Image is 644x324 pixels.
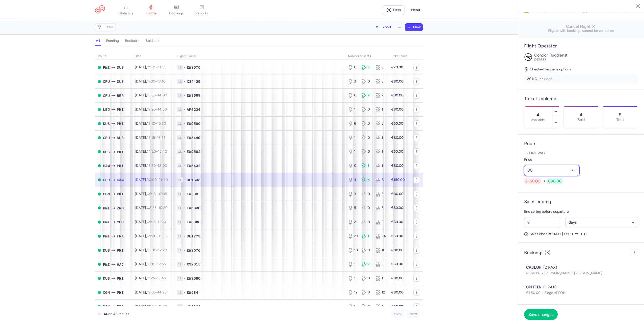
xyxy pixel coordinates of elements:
time: 10:20 [158,206,168,210]
span: FRA [117,233,124,239]
span: HAM [117,177,124,183]
span: DE1633 [534,58,546,62]
th: number of seats [345,52,388,60]
time: 13:10 [157,79,166,84]
div: 0 [362,304,371,309]
strong: €150.00 [391,178,405,182]
div: 0 [348,65,358,70]
span: Cancel Flight [522,24,640,29]
div: 1 [375,149,385,154]
span: DUS [103,149,110,155]
span: [DATE], [135,93,167,97]
div: (1 PAX) [526,284,636,290]
div: 3 [375,192,385,197]
input: ## [524,217,561,228]
span: eur [572,168,577,172]
span: PMI [103,262,110,267]
a: statistics [113,5,139,16]
time: 14:50 [158,107,167,112]
span: HAJ [117,262,124,267]
span: PMI [117,121,124,126]
span: – [147,149,167,154]
span: – [147,248,167,252]
h4: Price [524,141,638,147]
p: Sales close at [524,232,638,236]
span: • [184,276,186,281]
div: 4 [362,177,371,182]
strong: €80.00 [391,136,404,140]
span: Eloge APPOH [544,291,566,295]
strong: €60.00 [391,262,403,266]
span: – [147,136,166,140]
span: 1L [177,220,183,225]
span: • [184,234,186,239]
strong: €80.00 [391,107,404,112]
span: 1L [177,205,183,210]
button: Menu [408,5,423,15]
span: PMI [117,149,124,155]
div: 1 [362,163,371,168]
span: PMI [117,248,124,253]
time: 14:20 [147,149,156,154]
input: --- [524,165,580,176]
div: 3 [375,79,385,84]
span: CGN [103,290,110,295]
div: 0 [362,149,371,154]
div: 1 [362,234,371,239]
time: 09:15 [147,220,156,224]
span: 1L [177,290,183,295]
span: DUS [103,276,110,281]
span: [DATE], [135,65,166,69]
span: • [184,304,186,309]
label: Price [524,157,580,163]
span: PMI [103,65,110,70]
time: 12:55 [157,262,166,266]
a: Help [382,5,405,15]
span: [DATE], [135,79,166,84]
span: [DATE], [135,107,167,112]
strong: €80.00 [391,248,404,252]
span: 1L [177,163,183,168]
strong: €50.00 [391,234,403,238]
span: • [184,262,186,267]
span: flights [146,11,157,16]
div: 2 [362,262,371,267]
strong: €60.00 [391,149,403,154]
span: – [147,206,168,210]
span: X32315 [187,262,200,267]
span: – [147,262,166,266]
span: [DATE], [135,206,168,210]
span: Filters [103,25,114,29]
th: date [132,52,174,60]
span: EW584 [187,290,198,295]
a: reports [189,5,214,16]
div: 0 [362,248,371,253]
div: 0 [362,79,371,84]
span: AP6234 [187,107,200,112]
span: 1L [177,121,183,126]
p: End selling before departure [524,209,638,215]
span: DE1633 [187,177,200,182]
time: 10:00 [147,248,156,252]
div: 0 [362,290,371,295]
span: EW9580 [187,276,200,281]
span: €360.00 [526,271,544,275]
time: 14:25 [158,290,167,294]
span: DUS [103,248,110,253]
span: CPZ7SP [526,304,541,310]
div: 0 [362,205,371,210]
span: [DATE], [135,149,167,154]
img: Condor Flugdienst logo [524,53,532,61]
div: 0 [348,93,358,98]
a: flights [139,5,164,16]
strong: €70.00 [391,65,403,69]
span: EW580 [187,192,198,197]
span: EW9582 [187,149,200,154]
button: CPJLUH(2 PAX)€360.00[PERSON_NAME], [PERSON_NAME] [526,264,636,276]
span: CFU [103,93,110,98]
span: €150.00 [526,291,544,295]
span: 1L [177,149,183,154]
span: CGN [103,191,110,197]
th: Flight number [174,52,345,60]
time: 12:20 [158,248,167,252]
